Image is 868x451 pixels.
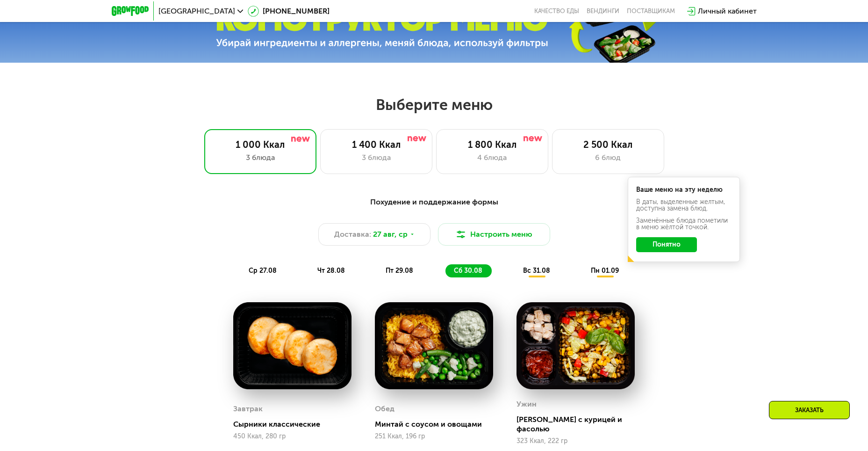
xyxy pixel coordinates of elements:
[591,267,619,275] span: пн 01.09
[438,223,550,246] button: Настроить меню
[214,139,307,150] div: 1 000 Ккал
[375,402,395,416] div: Обед
[317,267,345,275] span: чт 28.08
[523,267,550,275] span: вс 31.08
[627,7,675,15] div: поставщикам
[516,415,642,434] div: [PERSON_NAME] с курицей и фасолью
[446,139,538,150] div: 1 800 Ккал
[698,6,757,17] div: Личный кабинет
[636,199,732,212] div: В даты, выделенные желтым, доступна замена блюд.
[446,152,538,163] div: 4 блюда
[233,402,263,416] div: Завтрак
[233,420,359,429] div: Сырники классические
[454,267,482,275] span: сб 30.08
[30,95,838,114] h2: Выберите меню
[158,196,711,208] div: Похудение и поддержание формы
[636,218,732,231] div: Заменённые блюда пометили в меню жёлтой точкой.
[375,433,493,440] div: 251 Ккал, 196 гр
[334,229,371,240] span: Доставка:
[587,7,619,15] a: Вендинги
[636,237,697,252] button: Понятно
[516,397,537,411] div: Ужин
[249,267,277,275] span: ср 27.08
[158,7,235,15] span: [GEOGRAPHIC_DATA]
[769,401,850,419] div: Заказать
[330,139,423,150] div: 1 400 Ккал
[636,187,732,193] div: Ваше меню на эту неделю
[330,152,423,163] div: 3 блюда
[375,420,501,429] div: Минтай с соусом и овощами
[233,433,352,440] div: 450 Ккал, 280 гр
[214,152,307,163] div: 3 блюда
[562,139,654,150] div: 2 500 Ккал
[562,152,654,163] div: 6 блюд
[386,267,413,275] span: пт 29.08
[516,437,635,445] div: 323 Ккал, 222 гр
[373,229,408,240] span: 27 авг, ср
[534,7,579,15] a: Качество еды
[248,6,330,17] a: [PHONE_NUMBER]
